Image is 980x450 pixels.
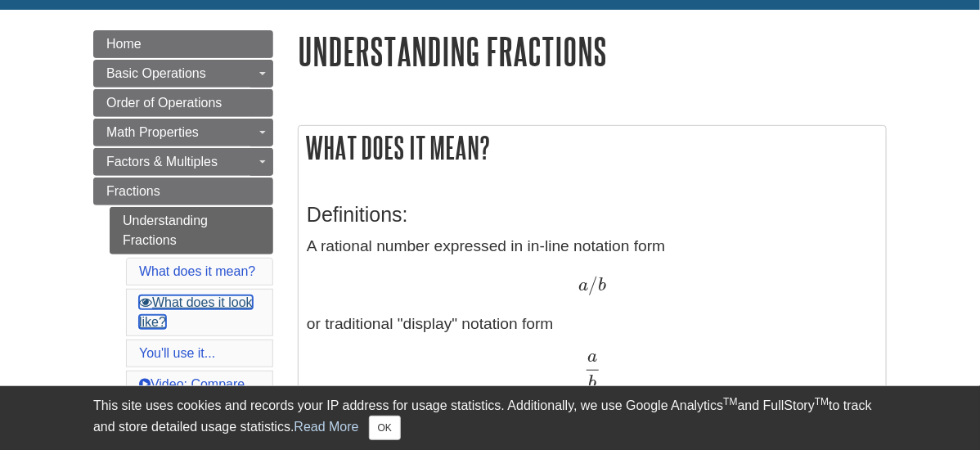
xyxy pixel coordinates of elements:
span: Math Properties [106,125,199,139]
a: Order of Operations [93,89,273,117]
a: Video: Compare and Order Fractions [139,377,255,411]
span: Factors & Multiples [106,155,218,169]
a: Factors & Multiples [93,148,273,176]
a: Math Properties [93,119,273,146]
h2: What does it mean? [299,126,886,169]
a: You'll use it... [139,346,215,360]
sup: TM [815,396,829,407]
span: / [588,273,598,295]
a: What does it look like? [139,295,253,329]
sup: TM [723,396,737,407]
h3: Definitions: [307,203,878,227]
span: Basic Operations [106,66,206,80]
button: Close [369,416,401,440]
span: a [578,277,588,295]
span: a [587,348,597,366]
a: Fractions [93,178,273,205]
a: What does it mean? [139,264,255,278]
a: Read More [294,420,358,434]
span: b [598,277,606,295]
div: This site uses cookies and records your IP address for usage statistics. Additionally, we use Goo... [93,396,887,440]
a: Understanding Fractions [110,207,273,254]
span: Fractions [106,184,160,198]
a: Basic Operations [93,60,273,88]
span: Order of Operations [106,96,222,110]
h1: Understanding Fractions [298,30,887,72]
p: A rational number expressed in in-line notation form or traditional "display" notation form where... [307,235,878,428]
span: Home [106,37,142,51]
span: b [588,374,596,392]
a: Home [93,30,273,58]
